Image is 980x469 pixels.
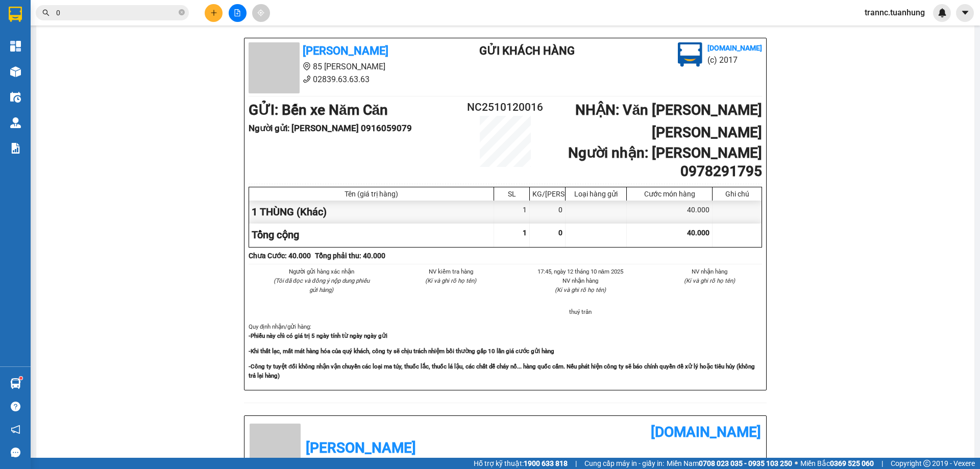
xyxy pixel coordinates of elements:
[532,190,562,198] div: KG/[PERSON_NAME]
[575,102,762,141] b: NHẬN : Văn [PERSON_NAME] [PERSON_NAME]
[555,286,606,293] i: (Kí và ghi rõ họ tên)
[249,201,494,224] div: 1 THÙNG (Khác)
[425,277,476,284] i: (Kí và ghi rõ họ tên)
[210,9,217,16] span: plus
[306,439,416,456] b: [PERSON_NAME]
[568,190,624,198] div: Loại hàng gửi
[249,348,554,355] strong: -Khi thất lạc, mất mát hàng hóa của quý khách, công ty sẽ chịu trách nhiệm bồi thường gấp 10 lần ...
[715,190,759,198] div: Ghi chú
[10,143,21,154] img: solution-icon
[10,66,21,77] img: warehouse-icon
[59,7,144,19] b: [PERSON_NAME]
[462,99,548,116] h2: NC2510120016
[229,4,247,22] button: file-add
[10,41,21,52] img: dashboard-icon
[627,201,713,224] div: 40.000
[584,458,664,469] span: Cung cấp máy in - giấy in:
[399,267,504,276] li: NV kiểm tra hàng
[528,307,633,316] li: thuý trân
[303,44,388,57] b: [PERSON_NAME]
[524,459,568,467] strong: 1900 633 818
[657,267,763,276] li: NV nhận hàng
[795,461,798,465] span: ⚪️
[10,378,21,389] img: warehouse-icon
[629,190,709,198] div: Cước món hàng
[252,190,491,198] div: Tên (giá trị hàng)
[249,123,412,133] b: Người gửi : [PERSON_NAME] 0916059079
[205,4,223,22] button: plus
[11,402,20,411] span: question-circle
[568,144,762,180] b: Người nhận : [PERSON_NAME] 0978291795
[523,229,527,237] span: 1
[938,8,947,17] img: icon-new-feature
[179,9,185,15] span: close-circle
[179,8,185,18] span: close-circle
[9,7,22,22] img: logo-vxr
[5,64,144,81] b: GỬI : Bến xe Năm Căn
[830,459,874,467] strong: 0369 525 060
[530,201,566,224] div: 0
[274,277,370,293] i: (Tôi đã đọc và đồng ý nộp dung phiếu gửi hàng)
[249,73,438,86] li: 02839.63.63.63
[684,277,735,284] i: (Kí và ghi rõ họ tên)
[474,458,568,469] span: Hỗ trợ kỹ thuật:
[479,44,575,57] b: Gửi khách hàng
[252,229,299,241] span: Tổng cộng
[497,190,527,198] div: SL
[667,458,792,469] span: Miền Nam
[42,9,50,16] span: search
[59,24,67,33] span: environment
[494,201,530,224] div: 1
[249,102,388,118] b: GỬI : Bến xe Năm Căn
[707,44,762,52] b: [DOMAIN_NAME]
[303,75,311,83] span: phone
[856,6,933,19] span: trannc.tuanhung
[699,459,792,467] strong: 0708 023 035 - 0935 103 250
[249,60,438,73] li: 85 [PERSON_NAME]
[678,42,702,67] img: logo.jpg
[5,35,194,48] li: 02839.63.63.63
[961,8,970,17] span: caret-down
[257,9,264,16] span: aim
[5,22,194,35] li: 85 [PERSON_NAME]
[687,229,709,237] span: 40.000
[234,9,241,16] span: file-add
[10,117,21,128] img: warehouse-icon
[249,332,387,339] strong: -Phiếu này chỉ có giá trị 5 ngày tính từ ngày ngày gửi
[956,4,974,22] button: caret-down
[249,252,311,260] b: Chưa Cước : 40.000
[249,322,762,380] div: Quy định nhận/gửi hàng :
[11,448,20,457] span: message
[651,424,761,440] b: [DOMAIN_NAME]
[575,458,577,469] span: |
[303,62,311,70] span: environment
[528,276,633,285] li: NV nhận hàng
[56,7,177,18] input: Tìm tên, số ĐT hoặc mã đơn
[59,37,67,45] span: phone
[528,267,633,276] li: 17:45, ngày 12 tháng 10 năm 2025
[315,252,385,260] b: Tổng phải thu: 40.000
[558,229,562,237] span: 0
[249,363,755,379] strong: -Công ty tuyệt đối không nhận vận chuyển các loại ma túy, thuốc lắc, thuốc lá lậu, các chất dễ ch...
[11,425,20,434] span: notification
[923,460,930,467] span: copyright
[707,54,762,66] li: (c) 2017
[19,377,22,380] sup: 1
[10,92,21,103] img: warehouse-icon
[800,458,874,469] span: Miền Bắc
[252,4,270,22] button: aim
[881,458,883,469] span: |
[269,267,374,276] li: Người gửi hàng xác nhận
